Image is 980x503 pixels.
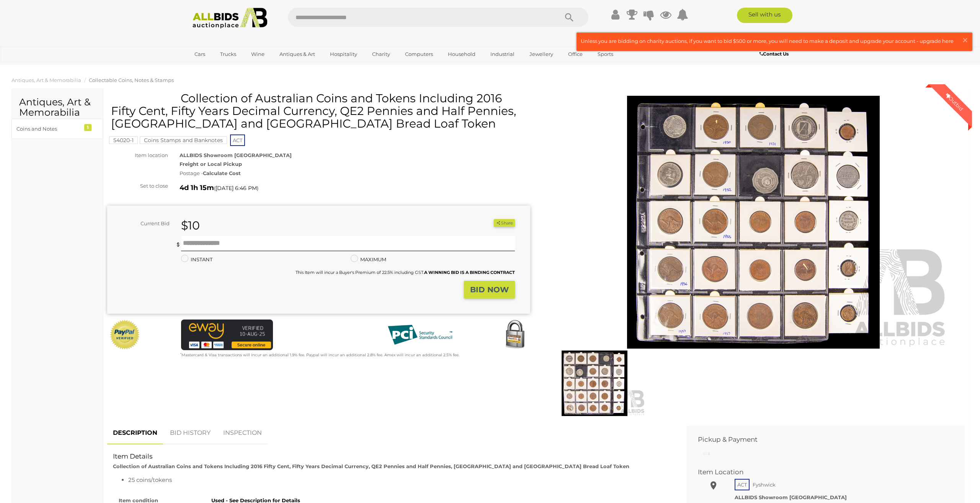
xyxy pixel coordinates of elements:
[759,50,791,58] a: Contact Us
[494,219,515,227] button: Share
[215,48,241,61] a: Trucks
[759,51,789,57] b: Contact Us
[89,77,174,83] a: Collectable Coins, Notes & Stamps
[400,48,438,61] a: Computers
[181,218,200,233] strong: $10
[550,8,588,27] button: Search
[11,77,81,83] a: Antiques, Art & Memorabilia
[181,255,212,264] label: INSTANT
[246,48,269,61] a: Wine
[109,136,138,144] mark: 54020-1
[563,48,588,61] a: Office
[751,480,777,490] span: Fyshwick
[109,137,138,143] a: 54020-1
[424,270,515,275] b: A WINNING BID IS A BINDING CONTRACT
[485,48,519,61] a: Industrial
[180,184,214,192] strong: 4d 1h 15m
[544,351,645,416] img: Collection of Australian Coins and Tokens Including 2016 Fifty Cent, Fifty Years Decimal Currency...
[524,48,558,61] a: Jewellery
[11,119,103,139] a: Coins and Notes 1
[230,134,245,146] span: ACT
[704,452,710,456] img: small-loading.gif
[164,422,216,444] a: BID HISTORY
[274,48,320,61] a: Antiques & Art
[107,219,175,228] div: Current Bid
[937,84,972,120] div: Outbid
[382,319,458,350] img: PCI DSS compliant
[180,352,459,357] small: Mastercard & Visa transactions will incur an additional 1.9% fee. Paypal will incur an additional...
[203,170,241,176] strong: Calculate Cost
[189,61,254,73] a: [GEOGRAPHIC_DATA]
[735,479,750,490] span: ACT
[101,182,174,190] div: Set to close
[180,152,292,158] strong: ALLBIDS Showroom [GEOGRAPHIC_DATA]
[107,422,163,444] a: DESCRIPTION
[113,453,669,460] h2: Item Details
[351,255,386,264] label: MAXIMUM
[188,8,271,29] img: Allbids.com.au
[962,33,969,48] span: ×
[367,48,395,61] a: Charity
[557,96,949,349] img: Collection of Australian Coins and Tokens Including 2016 Fifty Cent, Fifty Years Decimal Currency...
[180,161,242,167] strong: Freight or Local Pickup
[737,8,792,23] a: Sell with us
[16,125,80,133] div: Coins and Notes
[500,319,530,350] img: Secured by Rapid SSL
[128,475,669,485] li: 25 coins/tokens
[698,469,942,476] h2: Item Location
[217,422,268,444] a: INSPECTION
[109,319,140,350] img: Official PayPal Seal
[189,48,210,61] a: Cars
[19,97,95,118] h2: Antiques, Art & Memorabilia
[216,185,257,192] span: [DATE] 6:46 PM
[111,92,528,130] h1: Collection of Australian Coins and Tokens Including 2016 Fifty Cent, Fifty Years Decimal Currency...
[140,137,227,143] a: Coins Stamps and Banknotes
[296,270,515,275] small: This Item will incur a Buyer's Premium of 22.5% including GST.
[593,48,618,61] a: Sports
[325,48,362,61] a: Hospitality
[181,319,273,350] img: eWAY Payment Gateway
[214,185,258,191] span: ( )
[140,136,227,144] mark: Coins Stamps and Banknotes
[101,151,174,160] div: Item location
[735,494,847,500] strong: ALLBIDS Showroom [GEOGRAPHIC_DATA]
[470,285,509,294] strong: BID NOW
[113,463,629,469] strong: Collection of Australian Coins and Tokens Including 2016 Fifty Cent, Fifty Years Decimal Currency...
[464,281,515,299] button: BID NOW
[443,48,480,61] a: Household
[180,169,530,178] div: Postage -
[84,124,91,131] div: 1
[698,436,942,443] h2: Pickup & Payment
[485,219,493,227] li: Watch this item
